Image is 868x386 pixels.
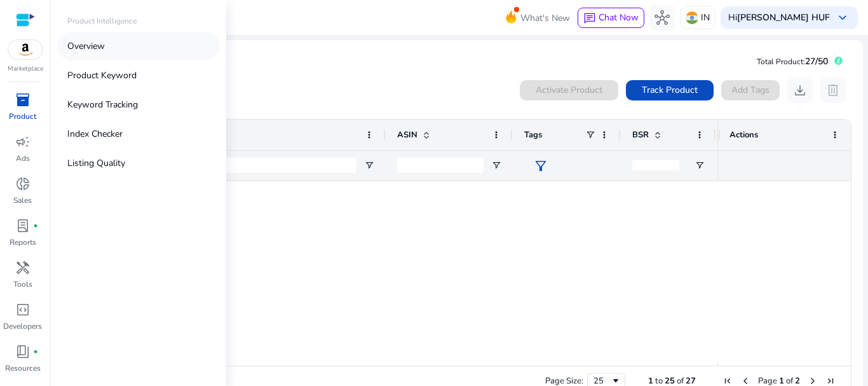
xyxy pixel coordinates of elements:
p: Product [9,111,36,122]
span: donut_small [15,176,31,191]
b: [PERSON_NAME] HUF [737,11,830,24]
div: Domain Overview [48,75,114,83]
span: 27/50 [805,55,828,67]
span: BSR [632,129,649,141]
img: website_grey.svg [20,33,31,43]
span: What's New [520,7,570,29]
span: filter_alt [533,158,548,174]
span: lab_profile [15,218,31,233]
span: Total Product: [757,57,805,67]
span: inventory_2 [15,92,31,107]
span: chat [583,12,596,25]
button: chatChat Now [578,8,644,28]
img: tab_keywords_by_traffic_grey.svg [126,74,137,84]
span: Track Product [642,83,698,97]
div: Previous Page [740,376,750,386]
p: Product Intelligence [67,15,137,27]
img: amazon.svg [8,40,43,59]
span: ASIN [397,129,417,141]
span: hub [654,10,670,25]
img: in.svg [686,11,698,24]
p: Overview [67,39,105,53]
span: code_blocks [15,302,31,317]
p: Sales [13,195,32,206]
p: Ads [16,153,30,164]
button: Open Filter Menu [491,160,501,170]
p: IN [701,6,710,29]
button: Open Filter Menu [695,160,705,170]
span: Chat Now [599,11,639,24]
div: First Page [722,376,733,386]
span: campaign [15,134,31,149]
div: Domain: [DOMAIN_NAME] [33,33,140,43]
button: download [787,78,813,103]
p: Listing Quality [67,156,125,170]
span: fiber_manual_record [33,349,38,354]
p: Developers [3,321,42,332]
button: Open Filter Menu [364,160,374,170]
p: Index Checker [67,127,123,141]
p: Product Keyword [67,69,137,82]
div: v 4.0.25 [36,20,62,31]
input: Product Name Filter Input [111,158,356,173]
div: Last Page [825,376,836,386]
span: fiber_manual_record [33,223,38,228]
p: Hi [728,13,830,22]
img: logo_orange.svg [20,20,31,31]
span: Tags [524,129,542,141]
span: Actions [729,129,758,141]
p: Keyword Tracking [67,98,138,111]
p: Marketplace [8,64,43,74]
p: Resources [5,362,41,374]
p: Reports [10,237,36,248]
span: download [792,83,808,98]
img: tab_domain_overview_orange.svg [34,74,44,84]
input: ASIN Filter Input [397,158,484,173]
span: keyboard_arrow_down [835,10,850,25]
span: handyman [15,260,31,275]
button: hub [649,5,675,31]
div: Next Page [808,376,818,386]
p: Tools [13,279,32,290]
span: book_4 [15,344,31,359]
button: Track Product [626,80,714,100]
div: Keywords by Traffic [140,75,214,83]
